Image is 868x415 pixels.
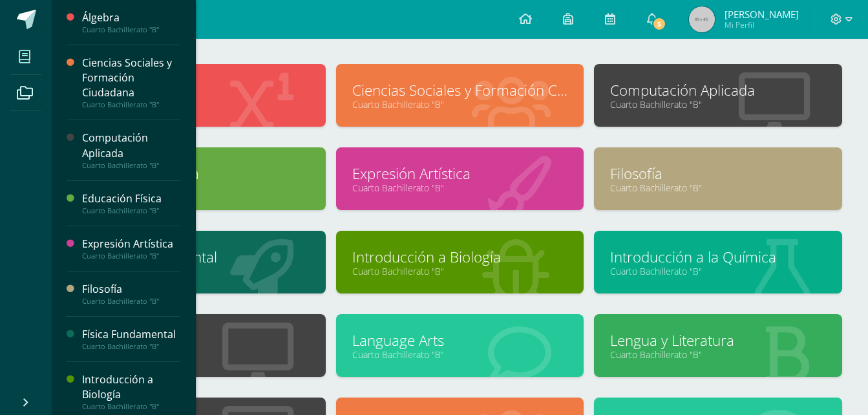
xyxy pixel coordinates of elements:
[94,265,310,277] a: Cuarto Bachillerato "B"
[94,98,310,111] a: Cuarto Bachillerato "B"
[82,25,180,34] div: Cuarto Bachillerato "B"
[82,56,180,100] div: Ciencias Sociales y Formación Ciudadana
[610,182,826,194] a: Cuarto Bachillerato "B"
[82,10,180,25] div: Álgebra
[352,164,568,184] a: Expresión Artística
[82,237,180,261] a: Expresión ArtísticaCuarto Bachillerato "B"
[610,265,826,277] a: Cuarto Bachillerato "B"
[352,182,568,194] a: Cuarto Bachillerato "B"
[82,131,180,169] a: Computación AplicadaCuarto Bachillerato "B"
[82,282,180,306] a: FilosofíaCuarto Bachillerato "B"
[94,182,310,194] a: Cuarto Bachillerato "B"
[94,164,310,184] a: Educación Física
[352,247,568,267] a: Introducción a Biología
[82,402,180,411] div: Cuarto Bachillerato "B"
[82,191,180,206] div: Educación Física
[610,80,826,100] a: Computación Aplicada
[82,206,180,215] div: Cuarto Bachillerato "B"
[82,131,180,160] div: Computación Aplicada
[82,56,180,109] a: Ciencias Sociales y Formación CiudadanaCuarto Bachillerato "B"
[725,19,799,30] span: Mi Perfil
[82,282,180,297] div: Filosofía
[352,98,568,111] a: Cuarto Bachillerato "B"
[82,327,180,342] div: Física Fundamental
[610,330,826,350] a: Lengua y Literatura
[725,8,799,21] span: [PERSON_NAME]
[652,17,666,31] span: 5
[82,191,180,215] a: Educación FísicaCuarto Bachillerato "B"
[82,251,180,261] div: Cuarto Bachillerato "B"
[94,348,310,361] a: Cuarto Bachillerato "B"
[82,237,180,251] div: Expresión Artística
[82,342,180,351] div: Cuarto Bachillerato "B"
[82,100,180,109] div: Cuarto Bachillerato "B"
[94,247,310,267] a: Física Fundamental
[94,330,310,350] a: Laboratorio I
[82,372,180,402] div: Introducción a Biología
[610,247,826,267] a: Introducción a la Química
[82,161,180,170] div: Cuarto Bachillerato "B"
[689,6,715,32] img: 45x45
[94,80,310,100] a: Álgebra
[610,98,826,111] a: Cuarto Bachillerato "B"
[82,372,180,411] a: Introducción a BiologíaCuarto Bachillerato "B"
[352,348,568,361] a: Cuarto Bachillerato "B"
[82,297,180,306] div: Cuarto Bachillerato "B"
[82,327,180,351] a: Física FundamentalCuarto Bachillerato "B"
[352,330,568,350] a: Language Arts
[82,10,180,34] a: ÁlgebraCuarto Bachillerato "B"
[610,164,826,184] a: Filosofía
[352,80,568,100] a: Ciencias Sociales y Formación Ciudadana
[352,265,568,277] a: Cuarto Bachillerato "B"
[610,348,826,361] a: Cuarto Bachillerato "B"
